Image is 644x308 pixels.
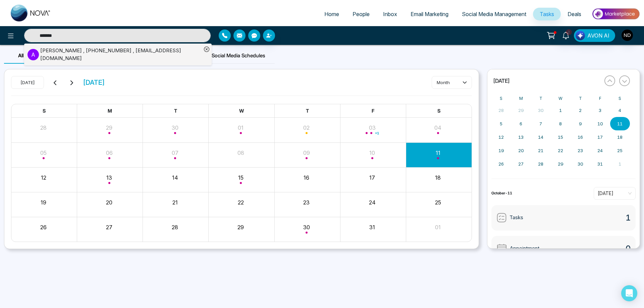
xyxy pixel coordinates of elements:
[539,96,542,101] abbr: Tuesday
[496,243,507,254] img: Appointment
[538,148,543,153] abbr: October 21, 2025
[493,77,509,84] span: [DATE]
[518,134,524,140] abbr: October 13, 2025
[172,198,178,206] button: 21
[591,6,640,21] img: Market-place.gif
[511,130,531,144] button: October 13, 2025
[369,174,375,182] button: 17
[498,134,504,140] abbr: October 12, 2025
[626,243,631,255] span: 0
[41,198,46,206] button: 19
[491,144,511,157] button: October 19, 2025
[491,130,511,144] button: October 12, 2025
[551,157,571,171] button: October 29, 2025
[205,52,265,60] span: Social Media Schedules
[533,8,561,20] a: Tasks
[617,121,623,126] abbr: October 11, 2025
[509,214,523,222] span: Tasks
[303,198,310,206] button: 23
[571,104,590,117] button: October 2, 2025
[518,108,524,113] abbr: September 29, 2025
[551,117,571,130] button: October 8, 2025
[597,134,603,140] abbr: October 17, 2025
[590,104,610,117] button: October 3, 2025
[538,108,544,113] abbr: September 30, 2025
[11,76,44,89] button: [DATE]
[571,130,590,144] button: October 16, 2025
[579,96,582,101] abbr: Thursday
[597,121,603,126] abbr: October 10, 2025
[610,130,630,144] button: October 18, 2025
[540,11,554,17] span: Tasks
[11,104,472,242] div: Month View
[558,148,563,153] abbr: October 22, 2025
[579,108,582,113] abbr: October 2, 2025
[510,245,539,252] span: Appointment
[538,134,543,140] abbr: October 14, 2025
[491,157,511,171] button: October 26, 2025
[558,29,574,41] a: 2
[531,144,551,157] button: October 21, 2025
[531,157,551,171] button: October 28, 2025
[237,223,244,231] button: 29
[83,77,105,87] span: [DATE]
[498,148,504,153] abbr: October 19, 2025
[511,104,531,117] button: September 29, 2025
[559,108,562,113] abbr: October 1, 2025
[558,134,563,140] abbr: October 15, 2025
[106,223,112,231] button: 27
[491,117,511,130] button: October 5, 2025
[531,104,551,117] button: September 30, 2025
[619,96,621,101] abbr: Saturday
[587,32,609,40] span: AVON AI
[437,108,440,114] span: S
[306,108,309,114] span: T
[568,11,581,17] span: Deals
[11,5,51,21] img: Nova CRM Logo
[369,223,375,231] button: 31
[172,223,178,231] button: 28
[372,108,374,114] span: F
[432,76,472,89] button: month
[539,121,542,126] abbr: October 7, 2025
[324,11,339,17] span: Home
[597,161,603,167] abbr: October 31, 2025
[619,108,621,113] abbr: October 4, 2025
[304,174,309,182] button: 16
[566,29,572,35] span: 2
[106,198,112,206] button: 20
[411,11,448,17] span: Email Marketing
[435,223,441,231] button: 01
[610,117,630,130] button: October 11, 2025
[500,96,502,101] abbr: Sunday
[621,285,637,301] div: Open Intercom Messenger
[578,134,583,140] abbr: October 16, 2025
[590,157,610,171] button: October 31, 2025
[511,157,531,171] button: October 27, 2025
[376,8,404,20] a: Inbox
[626,212,631,224] span: 1
[498,108,504,113] abbr: September 28, 2025
[40,223,47,231] button: 26
[518,161,524,167] abbr: October 27, 2025
[511,117,531,130] button: October 6, 2025
[435,174,441,182] button: 18
[561,8,588,20] a: Deals
[462,11,526,17] span: Social Media Management
[617,148,623,153] abbr: October 25, 2025
[590,144,610,157] button: October 24, 2025
[520,121,522,126] abbr: October 6, 2025
[551,130,571,144] button: October 15, 2025
[599,108,601,113] abbr: October 3, 2025
[551,104,571,117] button: October 1, 2025
[571,117,590,130] button: October 9, 2025
[551,144,571,157] button: October 22, 2025
[346,8,376,20] a: People
[500,121,502,126] abbr: October 5, 2025
[578,161,583,167] abbr: October 30, 2025
[622,29,633,41] img: User Avatar
[41,174,46,182] button: 12
[610,104,630,117] button: October 4, 2025
[404,8,455,20] a: Email Marketing
[590,117,610,130] button: October 10, 2025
